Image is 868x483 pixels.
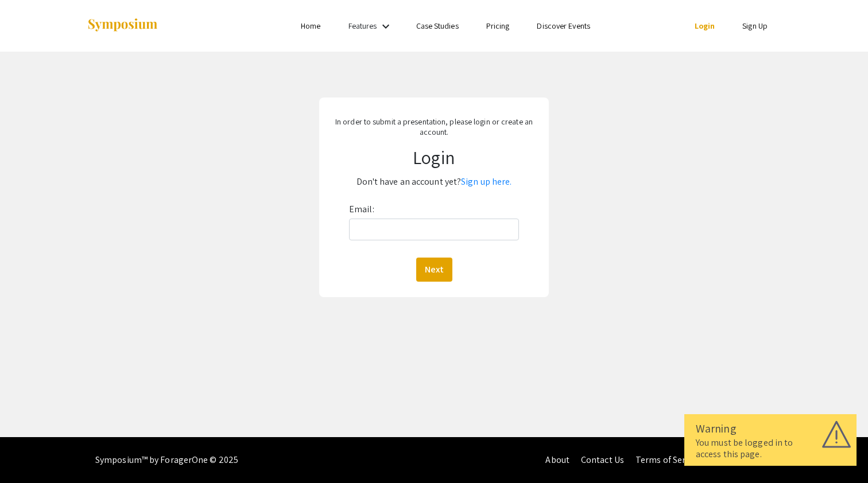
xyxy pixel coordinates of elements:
a: Sign up here. [461,176,511,188]
a: Login [695,21,715,31]
p: Don't have an account yet? [328,173,540,191]
div: Symposium™ by ForagerOne © 2025 [95,437,238,483]
a: Pricing [486,21,510,31]
div: Warning [696,420,845,437]
label: Email: [349,200,374,219]
mat-icon: Expand Features list [379,20,393,33]
a: Contact Us [581,454,624,466]
a: Features [348,21,377,31]
a: Sign Up [742,21,768,31]
div: You must be logged in to access this page. [696,437,845,460]
a: Home [301,21,320,31]
p: In order to submit a presentation, please login or create an account. [328,116,540,137]
img: Symposium by ForagerOne [87,18,158,33]
a: Discover Events [537,21,590,31]
a: About [545,454,569,466]
a: Terms of Service [635,454,701,466]
button: Next [416,258,452,282]
h1: Login [328,146,540,168]
a: Case Studies [416,21,459,31]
